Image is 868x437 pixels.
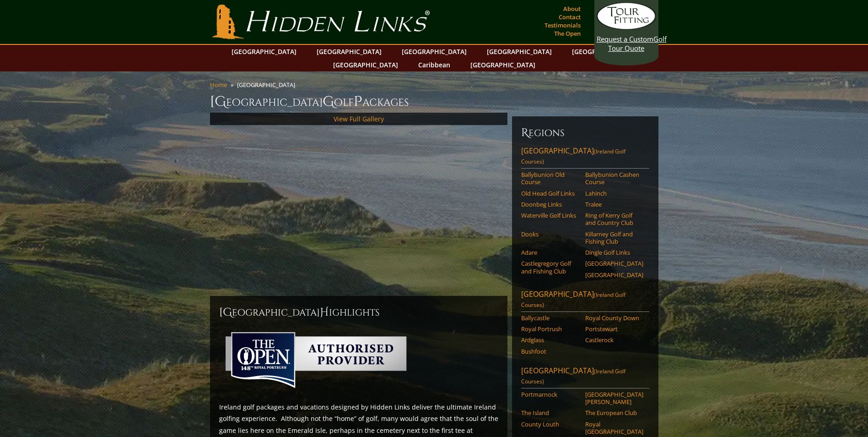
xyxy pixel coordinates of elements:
a: Ardglass [521,336,579,344]
a: Royal County Down [585,314,643,322]
a: Request a CustomGolf Tour Quote [597,2,656,53]
span: (Ireland Golf Courses) [521,367,625,385]
span: H [320,305,329,320]
a: Old Head Golf Links [521,190,579,197]
a: [GEOGRAPHIC_DATA](Ireland Golf Courses) [521,366,649,388]
a: Royal [GEOGRAPHIC_DATA] [585,421,643,436]
a: Caribbean [414,58,455,71]
a: Dingle Golf Links [585,249,643,256]
a: [GEOGRAPHIC_DATA] [585,260,643,267]
a: Bushfoot [521,348,579,355]
a: [GEOGRAPHIC_DATA] [329,58,403,71]
a: Doonbeg Links [521,201,579,208]
a: Contact [556,11,583,23]
a: Adare [521,249,579,256]
h2: [GEOGRAPHIC_DATA] ighlights [219,305,498,320]
span: P [354,93,362,111]
span: Request a Custom [597,34,653,44]
a: Ring of Kerry Golf and Country Club [585,212,643,227]
a: Portstewart [585,325,643,333]
h6: Regions [521,126,649,140]
a: Lahinch [585,190,643,197]
span: (Ireland Golf Courses) [521,147,625,165]
a: [GEOGRAPHIC_DATA](Ireland Golf Courses) [521,146,649,169]
a: Castlegregory Golf and Fishing Club [521,260,579,275]
a: The Island [521,409,579,416]
a: Dooks [521,230,579,238]
li: [GEOGRAPHIC_DATA] [237,81,299,89]
a: [GEOGRAPHIC_DATA] [585,271,643,279]
a: Testimonials [542,19,583,32]
a: Tralee [585,201,643,208]
a: Ballybunion Old Course [521,171,579,186]
a: [GEOGRAPHIC_DATA] [567,45,642,58]
a: Royal Portrush [521,325,579,333]
a: Killarney Golf and Fishing Club [585,230,643,246]
a: [GEOGRAPHIC_DATA](Ireland Golf Courses) [521,289,649,312]
span: G [323,93,334,111]
a: Waterville Golf Links [521,212,579,219]
a: Portmarnock [521,391,579,398]
a: [GEOGRAPHIC_DATA] [482,45,556,58]
span: (Ireland Golf Courses) [521,291,625,309]
a: Ballybunion Cashen Course [585,171,643,186]
a: View Full Gallery [334,115,384,123]
a: About [561,2,583,15]
a: [GEOGRAPHIC_DATA] [466,58,540,71]
a: Ballycastle [521,314,579,322]
a: Castlerock [585,336,643,344]
a: [GEOGRAPHIC_DATA][PERSON_NAME] [585,391,643,406]
a: County Louth [521,421,579,428]
h1: [GEOGRAPHIC_DATA] olf ackages [210,93,658,111]
a: [GEOGRAPHIC_DATA] [227,45,301,58]
a: [GEOGRAPHIC_DATA] [312,45,386,58]
a: The European Club [585,409,643,416]
a: The Open [552,27,583,40]
a: [GEOGRAPHIC_DATA] [397,45,471,58]
a: Home [210,81,227,89]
